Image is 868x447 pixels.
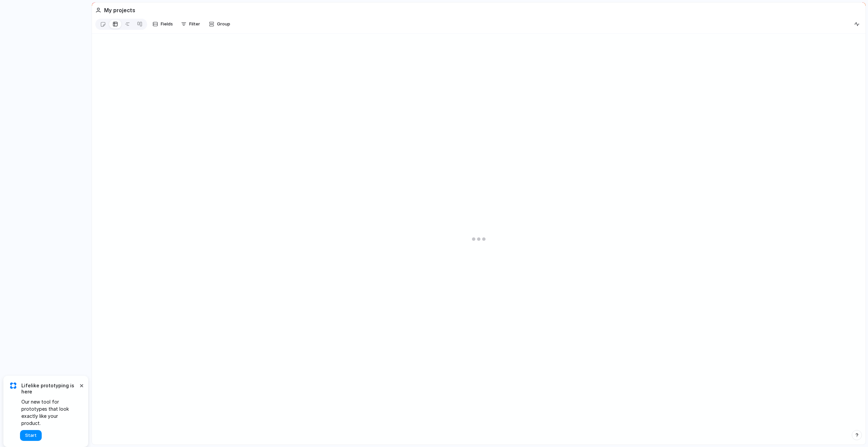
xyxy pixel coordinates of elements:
button: Fields [150,19,176,30]
button: Group [205,19,234,30]
button: Start [20,430,42,441]
button: Dismiss [77,381,85,389]
h2: My projects [104,6,135,14]
span: Filter [189,21,200,27]
button: Filter [178,19,203,30]
span: Our new tool for prototypes that look exactly like your product. [21,398,78,427]
span: Lifelike prototyping is here [21,383,78,395]
span: Group [217,21,230,27]
span: Fields [161,21,173,27]
span: Start [25,432,37,439]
